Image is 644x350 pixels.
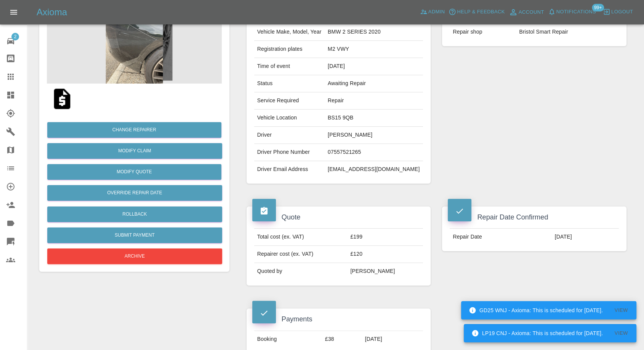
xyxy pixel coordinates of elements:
td: [EMAIL_ADDRESS][DOMAIN_NAME] [325,161,423,178]
button: View [609,305,633,316]
span: Logout [611,8,633,16]
td: Repairer cost (ex. VAT) [254,246,348,263]
a: Modify Claim [47,143,222,159]
h4: Quote [252,212,425,223]
td: Booking [254,331,322,347]
button: Rollback [47,206,222,222]
td: [PERSON_NAME] [347,263,423,280]
button: Archive [47,248,222,264]
td: Vehicle Location [254,110,325,127]
a: Account [507,6,546,18]
td: £120 [347,246,423,263]
div: LP19 CNJ - Axioma: This is scheduled for [DATE]. [471,326,603,340]
td: Total cost (ex. VAT) [254,229,348,246]
button: Logout [601,6,635,18]
span: Help & Feedback [457,8,505,16]
td: Quoted by [254,263,348,280]
div: GD25 WNJ - Axioma: This is scheduled for [DATE]. [469,303,603,317]
button: Override Repair Date [47,185,222,201]
h4: Repair Date Confirmed [448,212,621,223]
td: Driver Email Address [254,161,325,178]
td: M2 VWY [325,41,423,58]
td: Awaiting Repair [325,75,423,92]
img: be8cbfd0-d8f7-4942-a091-fa5e67916e23 [47,7,222,84]
td: Repair Date [450,229,551,245]
span: Admin [428,8,445,16]
td: 07557521265 [325,144,423,161]
td: Repair [325,92,423,110]
td: Registration plates [254,41,325,58]
a: Admin [418,6,447,18]
h5: Axioma [37,6,67,18]
span: Account [519,8,544,17]
td: Service Required [254,92,325,110]
td: Bristol Smart Repair [516,24,619,40]
button: View [609,327,633,339]
button: Modify Quote [47,164,221,180]
td: Driver [254,127,325,144]
span: 99+ [592,4,604,11]
button: Open drawer [5,3,23,21]
td: BMW 2 SERIES 2020 [325,24,423,41]
td: [DATE] [552,229,619,245]
td: Time of event [254,58,325,75]
td: BS15 9QB [325,110,423,127]
span: Notifications [556,8,596,16]
span: 2 [11,33,19,40]
img: qt_1RpoiZA4aDea5wMjp7iDIAsG [50,87,74,111]
td: Vehicle Make, Model, Year [254,24,325,41]
button: Notifications [546,6,598,18]
button: Submit Payment [47,227,222,243]
td: £38 [322,331,362,347]
td: Driver Phone Number [254,144,325,161]
td: [PERSON_NAME] [325,127,423,144]
td: [DATE] [362,331,423,347]
td: Status [254,75,325,92]
td: [DATE] [325,58,423,75]
button: Help & Feedback [447,6,506,18]
td: Repair shop [450,24,516,40]
td: £199 [347,229,423,246]
button: Change Repairer [47,122,221,138]
h4: Payments [252,314,425,324]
